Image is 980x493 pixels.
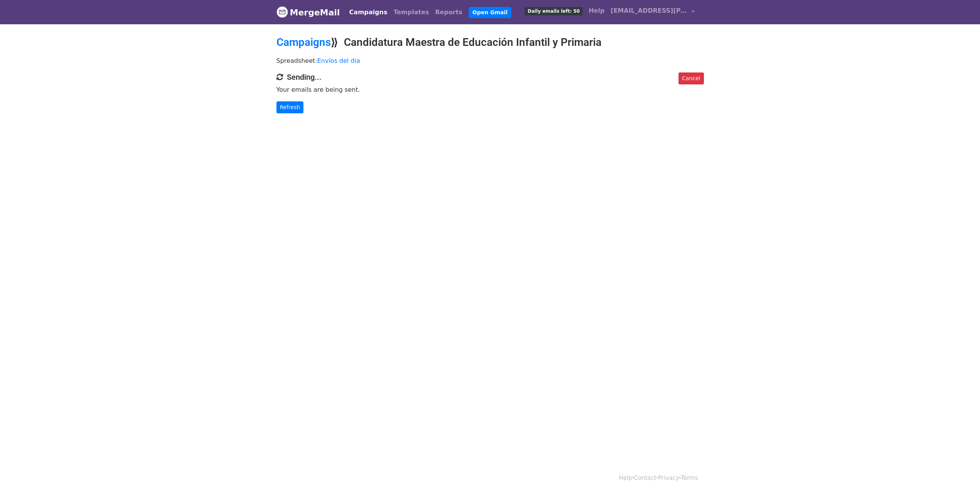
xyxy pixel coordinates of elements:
a: Help [586,3,608,19]
a: Envíos del dia [317,57,360,64]
a: Cancel [678,72,704,84]
a: Reports [432,5,466,20]
a: Open Gmail [469,7,511,18]
a: Terms [681,474,698,481]
a: Refresh [276,101,304,113]
p: Spreadsheet: [276,57,704,65]
img: MergeMail logo [276,6,288,18]
h2: ⟫ Candidatura Maestra de Educación Infantil y Primaria [276,36,704,49]
a: Campaigns [346,5,390,20]
a: [EMAIL_ADDRESS][PERSON_NAME][DOMAIN_NAME] [608,3,698,21]
span: Daily emails left: 50 [525,7,582,15]
span: [EMAIL_ADDRESS][PERSON_NAME][DOMAIN_NAME] [611,6,688,15]
a: Contact [634,474,656,481]
a: Campaigns [276,36,331,49]
a: Help [619,474,632,481]
a: Privacy [658,474,679,481]
a: Daily emails left: 50 [522,3,585,19]
a: Templates [390,5,432,20]
p: Your emails are being sent. [276,86,704,94]
a: MergeMail [276,4,340,20]
h4: Sending... [276,72,704,82]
